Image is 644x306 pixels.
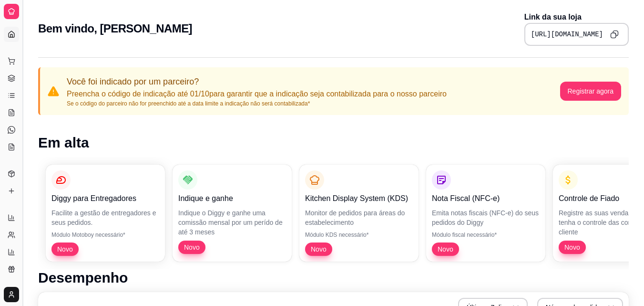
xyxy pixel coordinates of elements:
span: Novo [180,243,204,252]
p: Módulo Motoboy necessário* [51,231,159,239]
p: Link da sua loja [524,11,629,23]
p: Módulo KDS necessário* [305,231,413,239]
h1: Em alta [38,134,629,151]
span: Novo [434,244,457,254]
p: Você foi indicado por um parceiro? [67,75,447,88]
p: Kitchen Display System (KDS) [305,193,413,204]
button: Indique e ganheIndique o Diggy e ganhe uma comissão mensal por um perído de até 3 mesesNovo [173,165,292,262]
pre: [URL][DOMAIN_NAME] [531,30,603,39]
span: Novo [53,244,77,254]
p: Preencha o código de indicação até 01/10 para garantir que a indicação seja contabilizada para o ... [67,88,447,100]
p: Nota Fiscal (NFC-e) [432,193,540,204]
p: Se o código do parceiro não for preenchido até a data limite a indicação não será contabilizada* [67,100,447,107]
button: Copy to clipboard [607,27,622,42]
p: Emita notas fiscais (NFC-e) do seus pedidos do Diggy [432,208,540,227]
button: Kitchen Display System (KDS)Monitor de pedidos para áreas do estabelecimentoMódulo KDS necessário... [299,165,419,262]
span: Novo [307,244,330,254]
p: Facilite a gestão de entregadores e seus pedidos. [51,208,159,227]
p: Indique e ganhe [178,193,286,204]
button: Registrar agora [560,82,622,101]
p: Monitor de pedidos para áreas do estabelecimento [305,208,413,227]
h2: Bem vindo, [PERSON_NAME] [38,21,192,36]
span: Novo [561,243,584,252]
p: Indique o Diggy e ganhe uma comissão mensal por um perído de até 3 meses [178,208,286,237]
p: Diggy para Entregadores [51,193,159,204]
h1: Desempenho [38,269,629,286]
button: Diggy para EntregadoresFacilite a gestão de entregadores e seus pedidos.Módulo Motoboy necessário... [46,165,165,262]
button: Nota Fiscal (NFC-e)Emita notas fiscais (NFC-e) do seus pedidos do DiggyMódulo fiscal necessário*Novo [426,165,545,262]
p: Módulo fiscal necessário* [432,231,540,239]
